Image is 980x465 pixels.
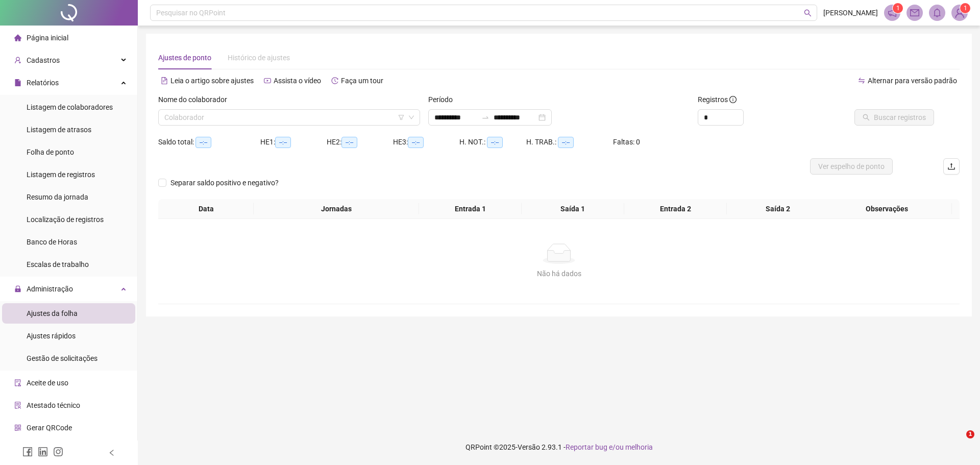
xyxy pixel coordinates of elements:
[888,8,897,17] span: notification
[964,5,967,12] span: 1
[419,199,522,219] th: Entrada 1
[27,215,104,224] span: Localização de registros
[158,136,260,148] div: Saldo total:
[27,103,113,111] span: Listagem de colaboradores
[327,136,393,148] div: HE 2:
[27,126,91,134] span: Listagem de atrasos
[14,34,21,41] span: home
[260,136,327,148] div: HE 1:
[158,94,234,105] label: Nome do colaborador
[27,238,77,246] span: Banco de Horas
[522,199,624,219] th: Saída 1
[264,77,271,84] span: youtube
[428,94,459,105] label: Período
[195,137,211,148] span: --:--
[408,137,424,148] span: --:--
[14,79,21,86] span: file
[729,96,737,103] span: info-circle
[27,260,89,268] span: Escalas de trabalho
[966,430,974,438] span: 1
[910,8,919,17] span: mail
[27,309,78,317] span: Ajustes da folha
[170,77,254,85] span: Leia o artigo sobre ajustes
[810,158,893,175] button: Ver espelho de ponto
[14,402,21,409] span: solution
[960,3,970,13] sup: Atualize o seu contato no menu Meus Dados
[14,379,21,386] span: audit
[53,447,63,457] span: instagram
[558,137,574,148] span: --:--
[27,79,59,87] span: Relatórios
[698,94,737,105] span: Registros
[952,5,967,20] img: 13968
[526,136,613,148] div: H. TRAB.:
[624,199,727,219] th: Entrada 2
[27,354,97,362] span: Gestão de solicitações
[947,162,955,170] span: upload
[14,285,21,292] span: lock
[868,77,957,85] span: Alternar para versão padrão
[158,52,211,63] div: Ajustes de ponto
[14,57,21,64] span: user-add
[27,424,72,432] span: Gerar QRCode
[613,138,640,146] span: Faltas: 0
[27,401,80,409] span: Atestado técnico
[275,137,291,148] span: --:--
[393,136,459,148] div: HE 3:
[27,148,74,156] span: Folha de ponto
[254,199,419,219] th: Jornadas
[727,199,829,219] th: Saída 2
[27,379,68,387] span: Aceite de uso
[826,203,948,214] span: Observações
[27,34,68,42] span: Página inicial
[228,52,290,63] div: Histórico de ajustes
[158,199,254,219] th: Data
[854,109,934,126] button: Buscar registros
[481,113,489,121] span: swap-right
[933,8,942,17] span: bell
[804,9,812,17] span: search
[481,113,489,121] span: to
[858,77,865,84] span: swap
[27,170,95,179] span: Listagem de registros
[166,177,283,188] span: Separar saldo positivo e negativo?
[893,3,903,13] sup: 1
[274,77,321,85] span: Assista o vídeo
[518,443,540,451] span: Versão
[341,77,383,85] span: Faça um tour
[945,430,970,455] iframe: Intercom live chat
[138,429,980,465] footer: QRPoint © 2025 - 2.93.1 -
[170,268,947,279] div: Não há dados
[341,137,357,148] span: --:--
[459,136,526,148] div: H. NOT.:
[822,199,952,219] th: Observações
[896,5,900,12] span: 1
[27,56,60,64] span: Cadastros
[27,285,73,293] span: Administração
[161,77,168,84] span: file-text
[38,447,48,457] span: linkedin
[487,137,503,148] span: --:--
[823,7,878,18] span: [PERSON_NAME]
[331,77,338,84] span: history
[566,443,653,451] span: Reportar bug e/ou melhoria
[398,114,404,120] span: filter
[22,447,33,457] span: facebook
[408,114,414,120] span: down
[108,449,115,456] span: left
[14,424,21,431] span: qrcode
[27,193,88,201] span: Resumo da jornada
[27,332,76,340] span: Ajustes rápidos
